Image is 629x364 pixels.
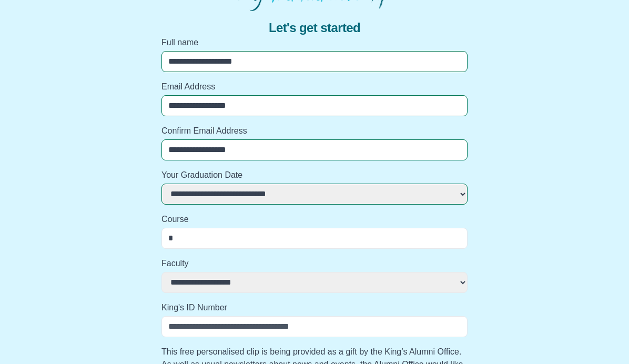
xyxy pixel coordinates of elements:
label: Your Graduation Date [161,169,468,181]
label: King's ID Number [161,301,468,314]
label: Course [161,213,468,226]
label: Full name [161,36,468,49]
label: Email Address [161,80,468,93]
label: Confirm Email Address [161,125,468,137]
span: Let's get started [269,19,360,36]
label: Faculty [161,257,468,270]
